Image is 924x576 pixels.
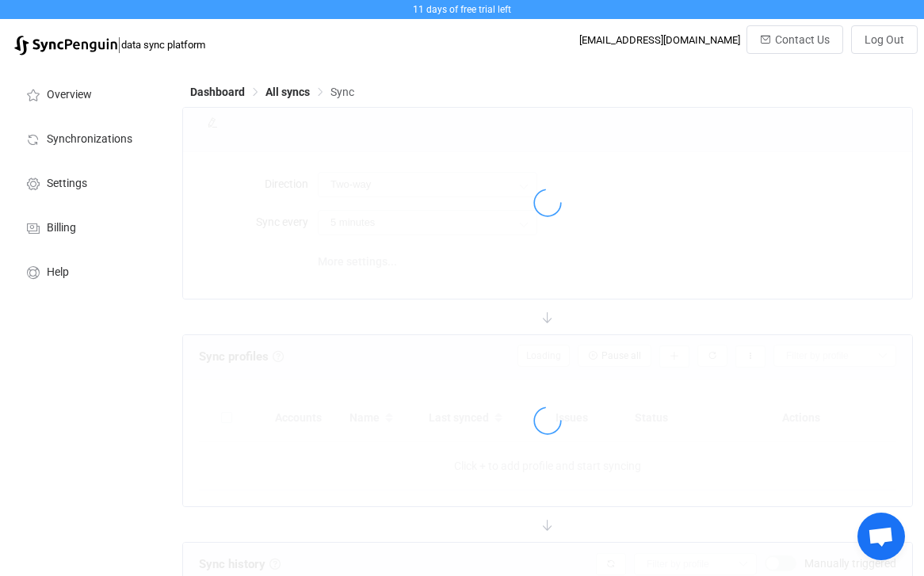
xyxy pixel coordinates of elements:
span: Billing [47,222,76,235]
div: Breadcrumb [190,86,354,97]
span: Dashboard [190,86,245,98]
div: [EMAIL_ADDRESS][DOMAIN_NAME] [579,34,740,46]
span: 11 days of free trial left [413,4,511,15]
span: Synchronizations [47,133,132,146]
a: Billing [8,204,166,249]
button: Log Out [851,25,918,54]
span: Settings [47,177,87,190]
a: Overview [8,71,166,116]
a: Open chat [857,513,905,560]
a: Help [8,249,166,293]
button: Contact Us [746,25,843,54]
span: Help [47,266,69,279]
span: data sync platform [121,39,205,51]
span: | [117,33,121,55]
span: Log Out [865,33,904,46]
span: Overview [47,89,92,101]
span: Contact Us [775,33,830,46]
span: All syncs [265,86,310,98]
span: Sync [330,86,354,98]
a: |data sync platform [14,33,205,55]
a: Settings [8,160,166,204]
a: Synchronizations [8,116,166,160]
img: syncpenguin.svg [14,36,117,55]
